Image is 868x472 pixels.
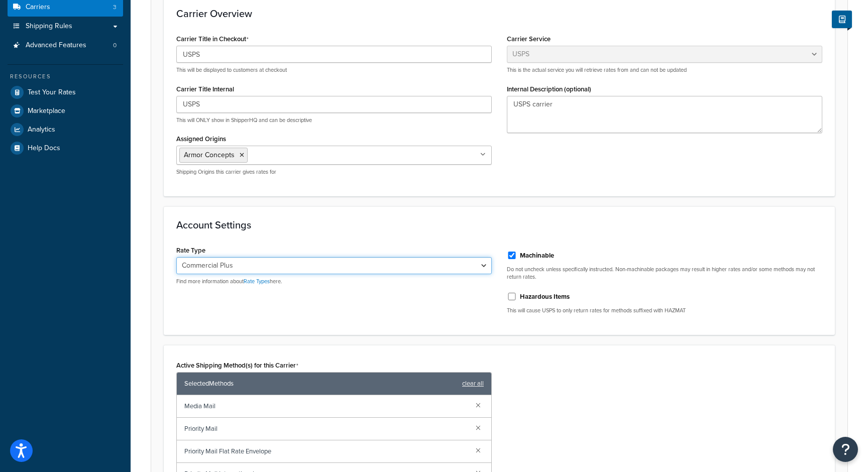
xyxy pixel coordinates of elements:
[176,135,226,143] label: Assigned Origins
[176,66,492,74] p: This will be displayed to customers at checkout
[833,437,858,462] button: Open Resource Center
[28,144,60,153] span: Help Docs
[832,11,852,28] button: Show Help Docs
[26,41,86,50] span: Advanced Features
[8,72,123,81] div: Resources
[8,121,123,139] a: Analytics
[507,66,822,74] p: This is the actual service you will retrieve rates from and can not be updated
[26,22,72,31] span: Shipping Rules
[176,8,822,19] h3: Carrier Overview
[113,3,117,12] span: 3
[176,168,492,176] p: Shipping Origins this carrier gives rates for
[176,116,492,124] p: This will ONLY show in ShipperHQ and can be descriptive
[520,251,554,260] label: Machinable
[176,362,298,370] label: Active Shipping Method(s) for this Carrier
[244,277,270,285] a: Rate Types
[520,292,570,301] label: Hazardous Items
[28,88,76,97] span: Test Your Rates
[8,139,123,157] a: Help Docs
[176,85,234,93] label: Carrier Title Internal
[8,36,123,55] li: Advanced Features
[176,219,822,230] h3: Account Settings
[176,247,205,254] label: Rate Type
[507,307,822,314] p: This will cause USPS to only return rates for methods suffixed with HAZMAT
[184,422,468,436] span: Priority Mail
[507,35,551,43] label: Carrier Service
[184,399,468,413] span: Media Mail
[507,96,822,133] textarea: USPS carrier
[8,36,123,55] a: Advanced Features0
[113,41,117,50] span: 0
[176,35,249,43] label: Carrier Title in Checkout
[26,3,50,12] span: Carriers
[8,102,123,120] a: Marketplace
[28,126,55,134] span: Analytics
[8,17,123,36] a: Shipping Rules
[8,83,123,101] a: Test Your Rates
[507,266,822,281] p: Do not uncheck unless specifically instructed. Non-machinable packages may result in higher rates...
[28,107,65,115] span: Marketplace
[507,85,591,93] label: Internal Description (optional)
[462,377,484,391] a: clear all
[184,444,468,458] span: Priority Mail Flat Rate Envelope
[184,377,457,391] span: Selected Methods
[176,278,492,285] p: Find more information about here.
[184,150,235,160] span: Armor Concepts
